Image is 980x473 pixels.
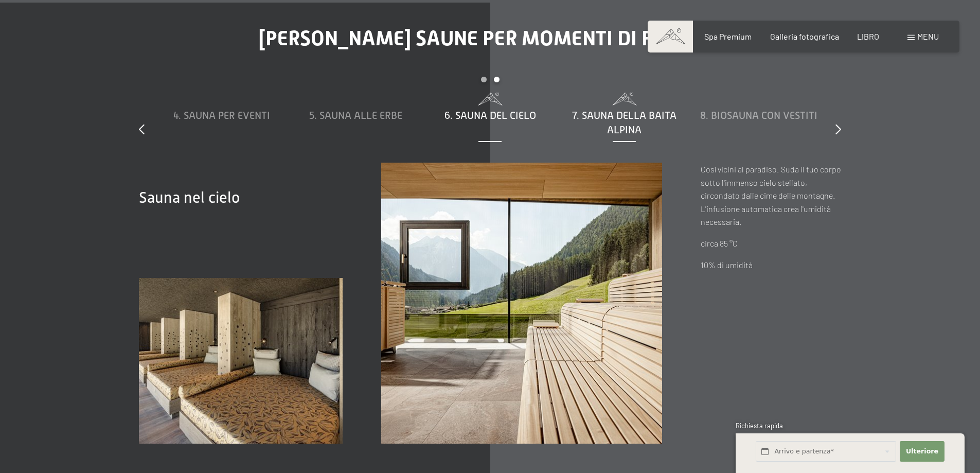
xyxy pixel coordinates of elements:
[701,164,841,226] font: Così vicini al paradiso. Suda il tuo corpo sotto l'immenso cielo stellato, circondato dalle cime ...
[917,31,939,41] font: menu
[139,278,343,444] img: Hotel benessere - Lounge - Sale relax - Relax - Lutago
[481,77,487,82] div: Carousel Page 1
[259,26,722,50] font: [PERSON_NAME] saune per momenti di felicità
[381,163,662,444] img: Hotel benessere - Sauna - Relax - Valle Aurina
[900,441,944,462] button: Ulteriore
[444,110,536,121] font: 6. Sauna del cielo
[572,110,676,135] font: 7. Sauna della baita alpina
[701,260,753,270] font: 10% di umidità
[770,31,839,41] a: Galleria fotografica
[736,422,783,430] font: Richiesta rapida
[701,238,738,248] font: circa 85 °C
[906,447,938,455] font: Ulteriore
[139,189,240,206] font: Sauna nel cielo
[857,31,879,41] a: LIBRO
[173,110,270,121] font: 4. Sauna per eventi
[704,31,752,41] a: Spa Premium
[494,77,500,82] div: Carousel Page 2 (Current Slide)
[700,110,817,121] font: 8. Biosauna con vestiti
[154,77,826,93] div: Paginazione carosello
[309,110,402,121] font: 5. Sauna alle erbe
